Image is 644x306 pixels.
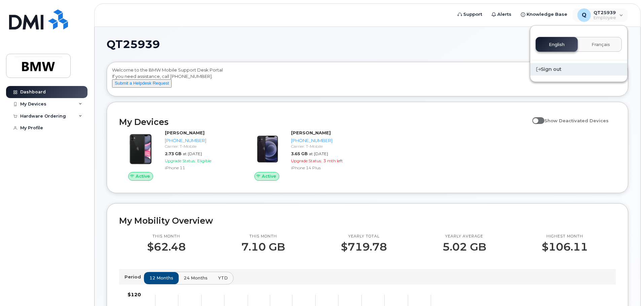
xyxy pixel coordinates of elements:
p: 7.10 GB [241,241,285,253]
span: Active [262,173,276,179]
div: Carrier: T-Mobile [165,143,235,149]
input: Show Deactivated Devices [532,114,538,120]
div: iPhone 11 [165,165,235,171]
span: at [DATE] [309,151,328,156]
p: Highest month [542,234,588,239]
img: iPhone_11.jpg [124,133,157,165]
span: QT25939 [107,39,160,49]
button: Submit a Helpdesk Request [112,79,172,88]
p: This month [147,234,186,239]
span: Eligible [197,158,211,163]
strong: [PERSON_NAME] [165,130,205,135]
a: Active[PERSON_NAME][PHONE_NUMBER]Carrier: T-Mobile3.65 GBat [DATE]Upgrade Status:3 mth leftiPhone... [245,130,363,181]
h2: My Devices [119,117,529,127]
a: Submit a Helpdesk Request [112,80,172,86]
span: 2.73 GB [165,151,181,156]
a: Active[PERSON_NAME][PHONE_NUMBER]Carrier: T-Mobile2.73 GBat [DATE]Upgrade Status:EligibleiPhone 11 [119,130,237,181]
span: Show Deactivated Devices [544,118,609,123]
strong: [PERSON_NAME] [291,130,331,135]
span: Français [592,42,610,47]
span: 24 months [184,275,208,281]
span: 3 mth left [323,158,343,163]
div: Sign out [530,63,627,76]
span: Upgrade Status: [291,158,322,163]
div: Carrier: T-Mobile [291,143,361,149]
div: [PHONE_NUMBER] [165,137,235,144]
h2: My Mobility Overview [119,216,616,226]
span: 3.65 GB [291,151,308,156]
p: This month [241,234,285,239]
span: Active [136,173,150,179]
p: Yearly average [442,234,486,239]
p: Period [124,274,144,280]
p: $106.11 [542,241,588,253]
p: $719.78 [341,241,387,253]
p: $62.48 [147,241,186,253]
iframe: Messenger Launcher [615,277,639,301]
div: iPhone 14 Plus [291,165,361,171]
p: Yearly total [341,234,387,239]
span: Upgrade Status: [165,158,196,163]
span: YTD [218,275,228,281]
div: Welcome to the BMW Mobile Support Desk Portal If you need assistance, call [PHONE_NUMBER]. [112,67,623,94]
tspan: $120 [128,292,141,298]
img: image20231002-3703462-trllhy.jpeg [251,133,283,165]
div: [PHONE_NUMBER] [291,137,361,144]
span: at [DATE] [183,151,202,156]
p: 5.02 GB [442,241,486,253]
